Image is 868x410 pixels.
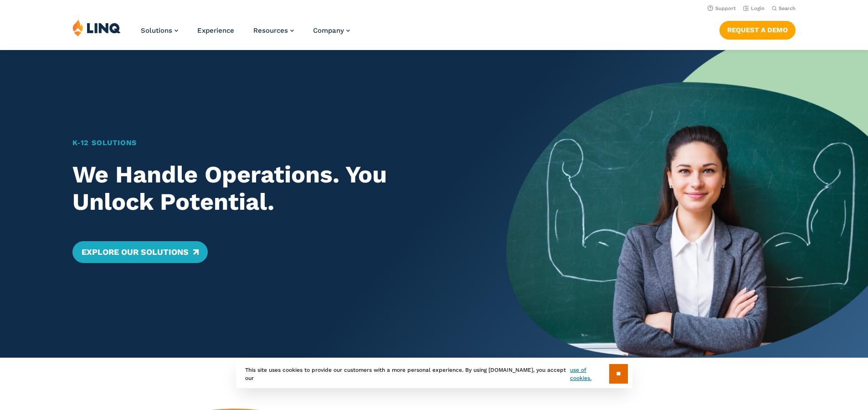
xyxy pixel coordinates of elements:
[719,19,796,39] nav: Button Navigation
[72,19,121,36] img: LINQ | K‑12 Software
[313,26,350,35] a: Company
[708,5,736,11] a: Support
[141,19,350,49] nav: Primary Navigation
[72,161,471,216] h2: We Handle Operations. You Unlock Potential.
[197,26,234,35] a: Experience
[719,21,796,39] a: Request a Demo
[72,137,471,148] h1: K‑12 Solutions
[141,26,172,35] span: Solutions
[72,241,208,263] a: Explore Our Solutions
[141,26,178,35] a: Solutions
[253,26,288,35] span: Resources
[313,26,344,35] span: Company
[253,26,294,35] a: Resources
[743,5,765,11] a: Login
[570,366,609,382] a: use of cookies.
[779,5,796,11] span: Search
[506,50,868,358] img: Home Banner
[772,5,796,12] button: Open Search Bar
[236,359,632,388] div: This site uses cookies to provide our customers with a more personal experience. By using [DOMAIN...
